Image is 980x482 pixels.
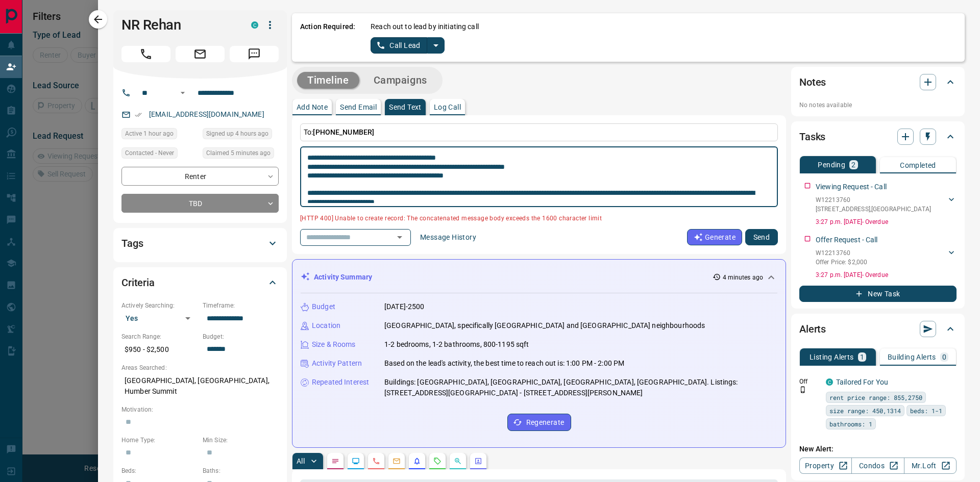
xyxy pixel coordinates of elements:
p: 1 [860,353,864,361]
p: To: [300,123,778,141]
div: Tags [121,231,279,256]
p: 4 minutes ago [723,273,763,282]
p: New Alert: [799,444,957,454]
div: Yes [121,310,198,326]
span: Contacted - Never [125,148,174,158]
p: Motivation: [121,405,279,414]
p: Building Alerts [888,353,936,361]
p: Send Email [340,104,377,111]
p: Viewing Request - Call [816,182,887,192]
a: Mr.Loft [904,458,957,474]
svg: Listing Alerts [413,457,421,465]
p: Size & Rooms [312,339,356,350]
p: No notes available [799,100,957,110]
p: Beds: [121,466,198,475]
svg: Opportunities [454,457,462,465]
a: Condos [851,458,904,474]
p: Off [799,377,820,386]
div: Renter [121,167,279,186]
p: Buildings: [GEOGRAPHIC_DATA], [GEOGRAPHIC_DATA], [GEOGRAPHIC_DATA], [GEOGRAPHIC_DATA]. Listings: ... [384,377,777,398]
button: Send [745,229,778,245]
svg: Push Notification Only [799,386,806,393]
span: Active 1 hour ago [125,129,174,139]
p: Log Call [434,104,461,111]
span: Call [121,46,170,62]
div: Tasks [799,124,957,149]
span: Signed up 4 hours ago [206,129,268,139]
p: Search Range: [121,332,198,341]
p: 3:27 p.m. [DATE] - Overdue [816,217,957,226]
span: Message [230,46,279,62]
p: All [297,458,305,465]
div: W12213760[STREET_ADDRESS],[GEOGRAPHIC_DATA] [816,193,957,216]
p: W12213760 [816,195,931,205]
svg: Agent Actions [474,457,482,465]
span: rent price range: 855,2750 [829,392,922,402]
svg: Requests [433,457,442,465]
button: Campaigns [363,72,437,89]
svg: Calls [372,457,380,465]
p: Actively Searching: [121,301,198,310]
p: Repeated Interest [312,377,369,388]
div: split button [371,37,445,54]
p: Areas Searched: [121,363,279,372]
p: Completed [900,162,936,169]
h2: Alerts [799,321,826,337]
p: Add Note [297,104,328,111]
p: Location [312,320,340,331]
p: Home Type: [121,436,198,445]
div: Notes [799,70,957,94]
a: Property [799,458,852,474]
h1: NR Rehan [121,17,236,33]
div: condos.ca [826,378,833,386]
h2: Criteria [121,274,155,291]
p: 2 [851,161,855,168]
p: Action Required: [300,21,355,54]
svg: Emails [393,457,401,465]
h2: Notes [799,74,826,90]
button: Generate [687,229,742,245]
p: [GEOGRAPHIC_DATA], [GEOGRAPHIC_DATA], Humber Summit [121,372,279,400]
p: Send Text [389,104,422,111]
p: [STREET_ADDRESS] , [GEOGRAPHIC_DATA] [816,205,931,214]
button: Message History [414,229,482,245]
p: Activity Pattern [312,358,362,369]
p: Listing Alerts [810,353,854,361]
h2: Tags [121,235,143,251]
button: Open [393,230,407,244]
p: Pending [818,161,845,168]
p: Baths: [203,466,279,475]
p: Activity Summary [314,272,372,283]
h2: Tasks [799,129,825,145]
svg: Notes [331,457,339,465]
div: Alerts [799,317,957,341]
span: size range: 450,1314 [829,405,901,416]
p: Offer Request - Call [816,235,878,245]
p: 0 [942,353,946,361]
p: Based on the lead's activity, the best time to reach out is: 1:00 PM - 2:00 PM [384,358,624,369]
div: Thu Aug 14 2025 [121,128,198,142]
a: Tailored For You [836,378,888,386]
p: [DATE]-2500 [384,301,424,312]
p: Budget [312,301,335,312]
button: Regenerate [507,414,571,431]
p: W12213760 [816,248,867,258]
span: bathrooms: 1 [829,419,872,429]
div: Criteria [121,270,279,295]
div: Thu Aug 14 2025 [203,147,279,162]
svg: Email Verified [135,111,142,118]
a: [EMAIL_ADDRESS][DOMAIN_NAME] [149,110,264,118]
div: Activity Summary4 minutes ago [301,268,777,287]
p: 3:27 p.m. [DATE] - Overdue [816,270,957,280]
div: condos.ca [251,21,258,29]
span: Claimed 5 minutes ago [206,148,271,158]
div: Thu Aug 14 2025 [203,128,279,142]
p: [GEOGRAPHIC_DATA], specifically [GEOGRAPHIC_DATA] and [GEOGRAPHIC_DATA] neighbourhoods [384,320,705,331]
p: Offer Price: $2,000 [816,258,867,267]
div: TBD [121,194,279,213]
button: Open [177,87,189,99]
p: Min Size: [203,436,279,445]
button: Call Lead [371,37,427,54]
p: Budget: [203,332,279,341]
svg: Lead Browsing Activity [352,457,360,465]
